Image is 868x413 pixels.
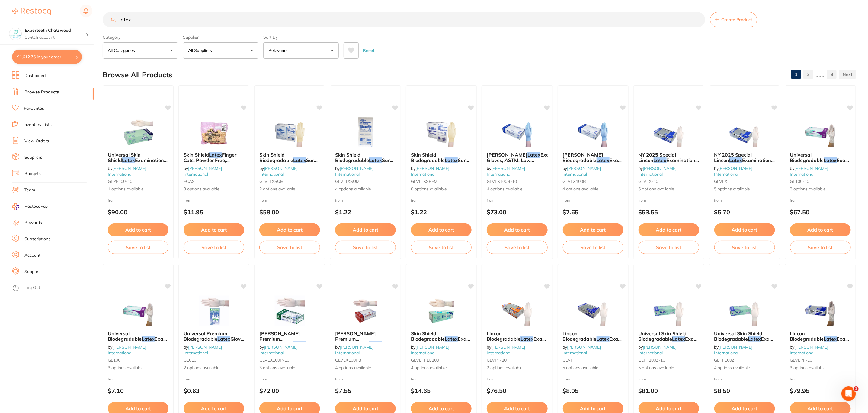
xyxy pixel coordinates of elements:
[790,166,828,177] a: [PERSON_NAME] International
[263,42,339,59] button: Relevance
[411,186,472,192] span: 8 options available
[790,365,851,371] span: 3 options available
[639,152,676,163] span: NY 2025 Special Lincon
[445,336,458,342] em: Latex
[725,296,764,326] img: Universal Skin Shield Biodegradable Latex Examination Gloves, ASTM, Powder Free, Cream Colour, HA...
[729,157,742,163] em: Latex
[103,34,178,40] label: Category
[487,387,547,394] p: $76.50
[335,357,361,363] span: GLVLX100PB
[411,179,437,184] span: GLVLTXSPFM
[369,157,382,163] em: Latex
[639,157,699,186] span: Examination Gloves Low Powder Biodegradable ASNZ Standard HACCP Cream, Carton
[790,152,851,163] b: Universal Biodegradable Latex Examination Gloves, AS/NZ Standard, Low Powder, Cream Colour, Carton
[335,166,373,177] span: by
[24,236,50,242] a: Subscriptions
[487,198,495,203] span: from
[119,117,158,147] img: Universal Skin Shield Latex Examination Gloves Powder Free AS/NZ Biodegradable Polymer Coated Tex...
[639,344,677,355] a: [PERSON_NAME] International
[24,220,42,226] a: Rewards
[108,357,120,363] span: GL100
[714,179,728,184] span: GLVLX
[12,203,48,210] a: RestocqPay
[259,179,284,184] span: GLVLTXSUM
[790,377,798,381] span: from
[259,223,320,236] button: Add to cart
[639,331,699,342] b: Universal Skin Shield Biodegradable Latex Examination Gloves, ASTM, Powder Free, Cream Colour HAC...
[335,198,343,203] span: from
[573,296,613,326] img: Lincon Biodegradable Latex Examination Gloves, ASTM, Powder Free, Cream Colour, HACCP Grade, Box
[498,117,537,147] img: Livingstone Latex Examination Gloves, ASTM, Low Powder, Blue Colour, Carton
[791,68,801,80] a: 1
[411,330,445,342] span: Skin Shield Biodegradable
[335,331,396,342] b: Livingstone Premium Biodegradable Latex Examination Gloves, AS NZ Standard, Low Powder, Cream Col...
[639,357,665,363] span: GLPF100Z-10
[361,42,376,59] button: Reset
[270,296,309,326] img: Livingstone Premium Biodegradable Latex Examination Gloves, AS NZ Standard, Low Powder, Cream, Ca...
[270,117,309,147] img: Skin Shield Biodegradable Latex Surgical Gloves, Low Powder, Sterile, Box
[12,203,19,210] img: RestocqPay
[184,166,222,177] a: [PERSON_NAME] International
[445,157,458,163] em: Latex
[725,117,764,147] img: NY 2025 Special Lincon Latex Examination Gloves, Low Powder, Biodegradable, AS NZ Standard, HACCP...
[654,157,667,163] em: Latex
[108,365,168,371] span: 3 options available
[790,330,824,342] span: Lincon Biodegradable
[335,152,369,163] span: Skin Shield Biodegradable
[487,365,547,371] span: 2 options available
[259,152,293,163] span: Skin Shield Biodegradable
[714,157,775,186] span: Examination Gloves, Low Powder, Biodegradable, AS NZ Standard, HACCP Grade, Cream, Box
[108,344,146,355] span: by
[24,106,44,112] a: Favourites
[790,331,851,342] b: Lincon Biodegradable Latex Examination Gloves, AS NZ Standard, Powder Free, Cream Colour, Carton
[259,387,320,394] p: $72.00
[183,34,258,40] label: Supplier
[639,223,699,236] button: Add to cart
[259,331,320,342] b: Livingstone Premium Biodegradable Latex Examination Gloves, AS NZ Standard, Low Powder, Cream, Ca...
[293,341,306,347] em: Latex
[721,17,752,22] span: Create Product
[24,203,48,210] span: RestocqPay
[335,179,362,184] span: GLVLTXSUML
[790,179,809,184] span: GL100-10
[24,73,46,79] a: Dashboard
[184,198,191,203] span: from
[411,365,472,371] span: 4 options available
[259,209,320,216] p: $58.00
[714,152,775,163] b: NY 2025 Special Lincon Latex Examination Gloves, Low Powder, Biodegradable, AS NZ Standard, HACCP...
[411,387,472,394] p: $14.65
[346,117,385,147] img: Skin Shield Biodegradable Latex Surgical Gloves, Low Powder, Sterile, Pair
[411,223,472,236] button: Add to cart
[259,241,320,254] button: Save to list
[824,336,837,342] em: Latex
[563,152,604,163] span: [PERSON_NAME] Biodegradable
[714,166,753,177] a: [PERSON_NAME] International
[119,296,158,326] img: Universal Biodegradable Latex Examination Gloves, AS/NZ Standard, Low Powder, Cream Colour, Box
[563,331,623,342] b: Lincon Biodegradable Latex Examination Gloves, ASTM, Powder Free, Cream Colour, HACCP Grade, Box
[259,344,298,355] a: [PERSON_NAME] International
[411,357,439,363] span: GLVLPFLC100
[188,47,214,54] p: All Suppliers
[184,152,209,158] span: Skin Shield
[411,166,449,177] span: by
[209,152,222,158] em: Latex
[108,344,146,355] a: [PERSON_NAME] International
[563,223,623,236] button: Add to cart
[25,34,86,41] p: Switch account
[183,42,258,59] button: All Suppliers
[259,330,300,348] span: [PERSON_NAME] Premium Biodegradable
[487,357,507,363] span: GLVPF-10
[23,122,52,128] a: Inventory Lists
[259,365,320,371] span: 3 options available
[790,198,798,203] span: from
[672,336,685,342] em: Latex
[649,117,688,147] img: NY 2025 Special Lincon Latex Examination Gloves Low Powder Biodegradable ASNZ Standard HACCP Crea...
[335,344,373,355] a: [PERSON_NAME] International
[108,186,168,192] span: 1 options available
[714,387,775,394] p: $8.50
[108,157,168,186] span: Examination Gloves Powder Free AS/NZ Biodegradable Polymer Coated Textured HACCP Cream, Carton
[422,117,461,147] img: Skin Shield Biodegradable Latex Surgical Gloves, Powder Free, Sterile, Pair
[487,209,547,216] p: $73.00
[122,157,135,163] em: Latex
[790,387,851,394] p: $79.95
